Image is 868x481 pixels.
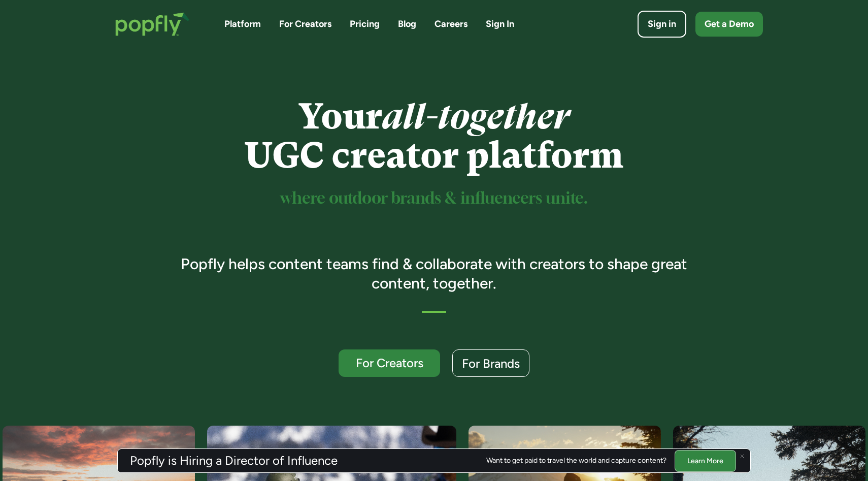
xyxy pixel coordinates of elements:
[638,11,686,38] a: Sign in
[648,18,676,30] div: Sign in
[350,18,380,30] a: Pricing
[382,96,570,137] em: all-together
[675,450,736,471] a: Learn More
[435,18,468,30] a: Careers
[279,18,331,30] a: For Creators
[348,357,431,369] div: For Creators
[452,349,529,377] a: For Brands
[486,457,666,465] div: Want to get paid to travel the world and capture content?
[398,18,416,30] a: Blog
[105,2,200,46] a: home
[462,357,520,370] div: For Brands
[705,18,754,30] div: Get a Demo
[166,97,702,175] h1: Your UGC creator platform
[280,191,588,207] sup: where outdoor brands & influencers unite.
[166,254,702,293] h3: Popfly helps content teams find & collaborate with creators to shape great content, together.
[130,455,338,467] h3: Popfly is Hiring a Director of Influence
[339,349,440,377] a: For Creators
[224,18,261,30] a: Platform
[695,12,763,37] a: Get a Demo
[486,18,514,30] a: Sign In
